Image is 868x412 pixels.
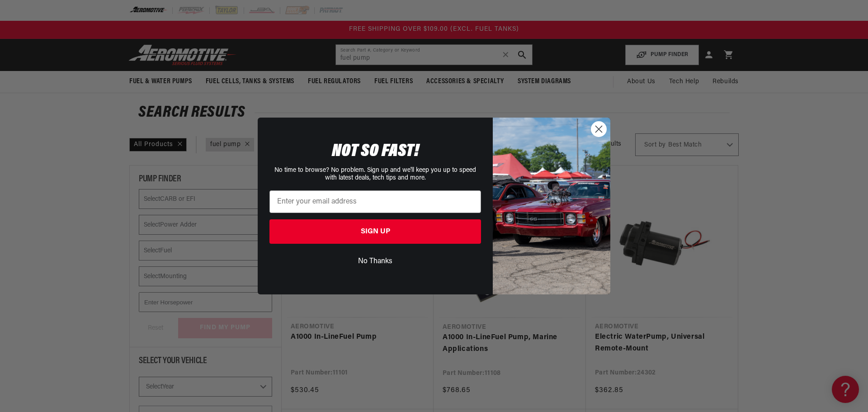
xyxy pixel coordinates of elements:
span: NOT SO FAST! [332,142,419,161]
button: Close dialog [591,121,607,137]
img: 85cdd541-2605-488b-b08c-a5ee7b438a35.jpeg [493,118,610,294]
span: No time to browse? No problem. Sign up and we'll keep you up to speed with latest deals, tech tip... [274,167,476,181]
input: Enter your email address [269,190,481,213]
button: SIGN UP [269,219,481,244]
button: No Thanks [269,253,481,270]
